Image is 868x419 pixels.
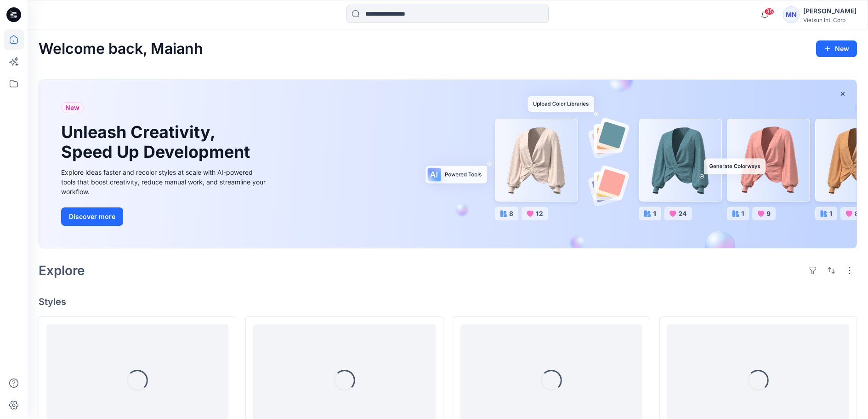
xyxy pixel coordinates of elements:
span: New [65,102,79,113]
button: Discover more [61,207,123,226]
div: Explore ideas faster and recolor styles at scale with AI-powered tools that boost creativity, red... [61,167,268,196]
div: Vietsun Int. Corp [803,17,857,23]
h2: Welcome back, Maianh [39,40,203,57]
span: 35 [764,8,774,15]
button: New [816,40,857,57]
h4: Styles [39,296,857,307]
h2: Explore [39,263,85,278]
a: Discover more [61,207,268,226]
h1: Unleash Creativity, Speed Up Development [61,122,254,162]
div: MN [783,6,800,23]
div: [PERSON_NAME] [803,6,857,17]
